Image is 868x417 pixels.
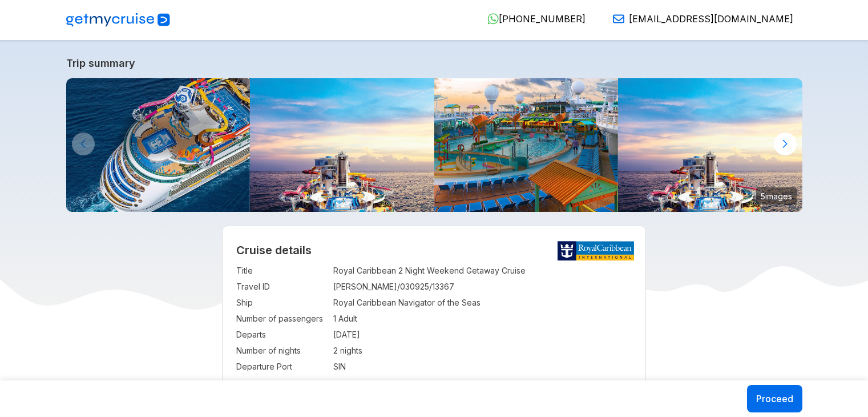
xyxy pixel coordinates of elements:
td: Royal Caribbean Navigator of the Seas [333,295,632,311]
img: navigator-of-the-seas-pool-sunset.jpg [434,78,619,212]
td: Number of passengers [236,311,328,327]
td: : [328,359,333,375]
img: Email [613,13,624,25]
img: navigator-of-the-seas-sailing-ocean-sunset.jpg [618,78,802,212]
td: : [328,343,333,359]
span: [EMAIL_ADDRESS][DOMAIN_NAME] [629,13,793,25]
span: [PHONE_NUMBER] [499,13,586,25]
td: Departure Port [236,359,328,375]
td: 2 nights [333,343,632,359]
td: Title [236,263,328,279]
td: : [328,311,333,327]
td: Travel ID [236,279,328,295]
button: Proceed [747,385,802,412]
a: [PHONE_NUMBER] [478,13,586,25]
td: SIN [333,359,632,375]
a: Trip summary [66,57,802,69]
td: : [328,279,333,295]
img: navigator-of-the-seas-aft-aerial-slides-hero.jpg [66,78,251,212]
a: [EMAIL_ADDRESS][DOMAIN_NAME] [604,13,793,25]
td: Number of nights [236,343,328,359]
td: Royal Caribbean 2 Night Weekend Getaway Cruise [333,263,632,279]
td: Departs [236,327,328,343]
small: 5 images [756,187,797,205]
td: 1 Adult [333,311,632,327]
td: : [328,263,333,279]
td: Ship [236,295,328,311]
td: [PERSON_NAME]/030925/13367 [333,279,632,295]
td: : [328,327,333,343]
td: [DATE] [333,327,632,343]
img: WhatsApp [487,13,499,25]
h2: Cruise details [236,243,632,257]
td: : [328,295,333,311]
img: navigator-of-the-seas-sailing-ocean-sunset.jpg [250,78,434,212]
